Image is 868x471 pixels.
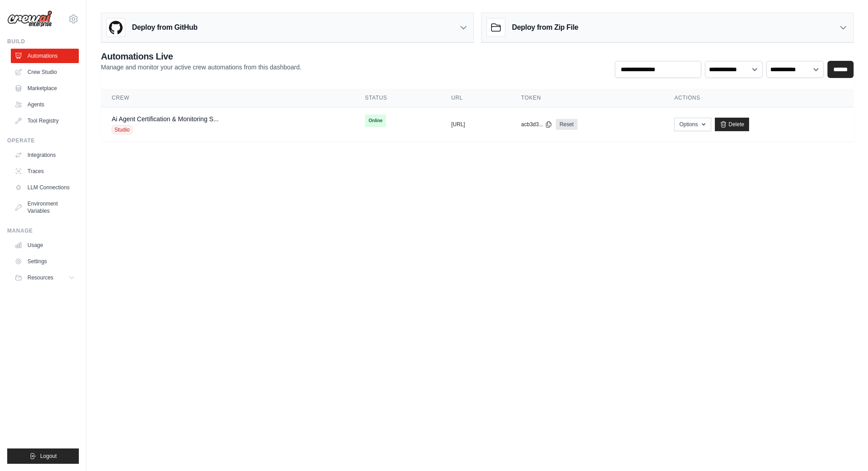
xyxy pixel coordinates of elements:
img: Logo [7,10,52,27]
a: Marketplace [11,81,79,96]
span: Studio [112,125,132,134]
img: GitHub Logo [107,18,125,37]
a: Ai Agent Certification & Monitoring S... [112,115,218,123]
a: Automations [11,49,79,63]
a: Traces [11,164,79,178]
th: URL [441,89,510,107]
button: acb3d3... [521,121,552,128]
a: Settings [11,254,79,269]
a: Integrations [11,148,79,162]
iframe: Chat Widget [823,428,868,471]
span: Online [365,114,386,127]
span: Resources [27,274,53,281]
a: Crew Studio [11,65,79,79]
th: Actions [663,89,854,107]
button: Options [674,118,711,131]
button: Resources [11,270,79,285]
div: Build [7,38,79,45]
div: Operate [7,137,79,144]
a: LLM Connections [11,180,79,195]
a: Delete [715,118,750,131]
p: Manage and monitor your active crew automations from this dashboard. [101,63,301,72]
a: Environment Variables [11,197,79,218]
div: Manage [7,227,79,234]
h3: Deploy from Zip File [512,22,578,33]
a: Reset [556,119,577,130]
a: Agents [11,97,79,112]
th: Status [354,89,440,107]
th: Crew [101,89,354,107]
a: Tool Registry [11,114,79,128]
th: Token [510,89,663,107]
button: Logout [7,448,79,464]
a: Usage [11,238,79,252]
h2: Automations Live [101,50,301,63]
span: Logout [40,453,57,460]
h3: Deploy from GitHub [132,22,197,33]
